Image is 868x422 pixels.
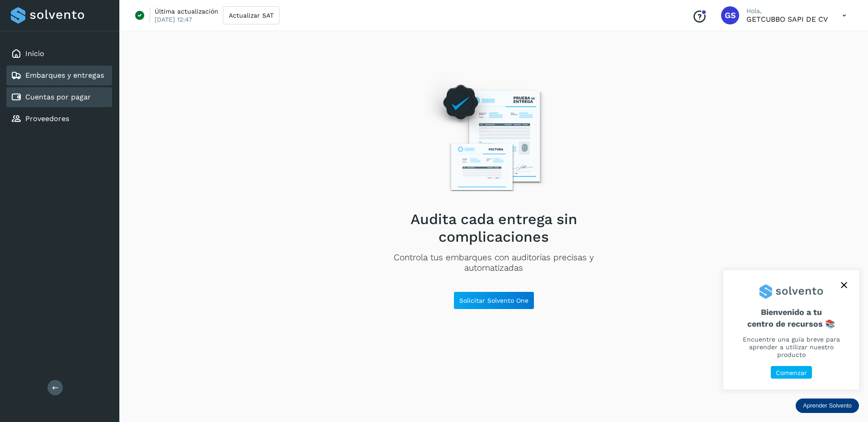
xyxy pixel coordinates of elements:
[155,7,218,15] p: Última actualización
[803,402,852,409] p: Aprender Solvento
[771,366,812,379] button: Comenzar
[734,307,848,328] span: Bienvenido a tu
[453,291,534,309] button: Solicitar Solvento One
[25,71,104,80] a: Embarques y entregas
[746,15,828,23] p: GETCUBBO SAPI DE CV
[796,399,859,413] div: Aprender Solvento
[6,66,112,85] div: Embarques y entregas
[25,114,69,123] a: Proveedores
[365,253,623,273] p: Controla tus embarques con auditorías precisas y automatizadas
[734,319,848,329] p: centro de recursos 📚
[6,87,112,107] div: Cuentas por pagar
[155,15,192,23] p: [DATE] 12:47
[415,71,572,203] img: Empty state image
[734,336,848,358] p: Encuentre una guía breve para aprender a utilizar nuestro producto
[223,6,279,24] button: Actualizar SAT
[25,49,44,58] a: Inicio
[229,12,274,19] span: Actualizar SAT
[25,93,91,101] a: Cuentas por pagar
[459,297,528,304] span: Solicitar Solvento One
[837,278,851,292] button: close,
[746,7,828,15] p: Hola,
[776,369,807,377] p: Comenzar
[723,270,859,389] div: Aprender Solvento
[6,109,112,129] div: Proveedores
[6,44,112,64] div: Inicio
[365,211,623,245] h2: Audita cada entrega sin complicaciones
